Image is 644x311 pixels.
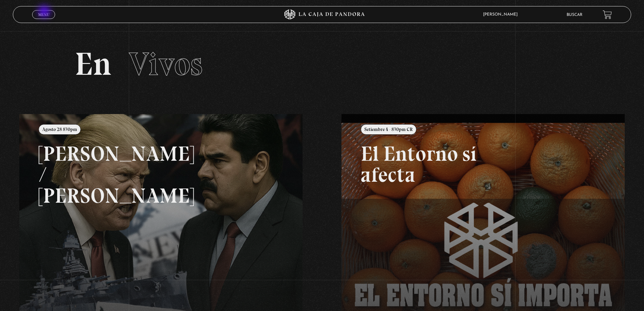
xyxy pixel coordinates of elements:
[36,18,52,23] span: Cerrar
[603,10,612,19] a: View your shopping cart
[567,13,582,17] a: Buscar
[38,13,49,17] span: Menu
[480,13,524,17] span: [PERSON_NAME]
[75,48,569,80] h2: En
[129,45,202,83] span: Vivos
